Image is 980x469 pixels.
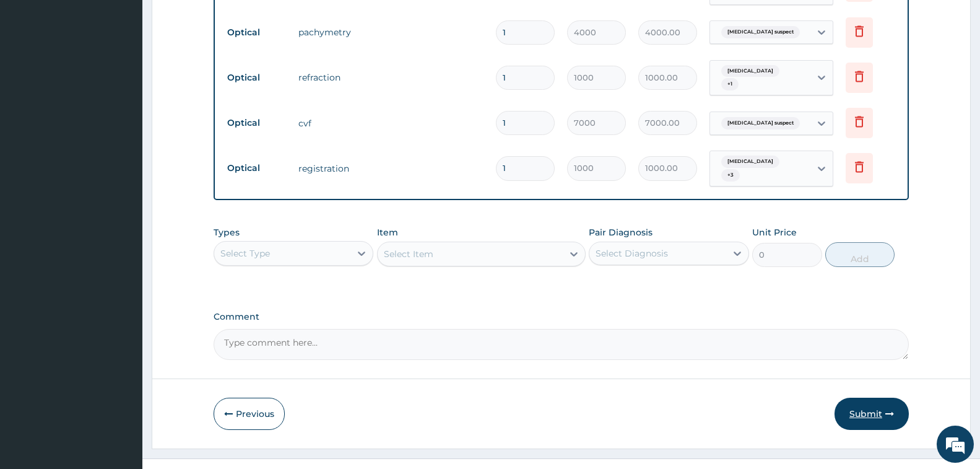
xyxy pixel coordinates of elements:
div: Select Diagnosis [596,247,668,260]
td: pachymetry [292,20,490,45]
span: + 3 [721,169,740,182]
button: Previous [214,398,285,430]
td: Optical [221,157,292,180]
div: Select Type [220,247,270,260]
textarea: Type your message and hit 'Enter' [6,338,236,382]
span: [MEDICAL_DATA] [721,156,779,168]
td: Optical [221,66,292,89]
span: + 1 [721,78,739,90]
span: [MEDICAL_DATA] [721,65,779,77]
img: d_794563401_company_1708531726252_794563401 [23,62,50,93]
label: Comment [214,312,909,322]
label: Pair Diagnosis [589,226,653,239]
span: We're online! [72,156,171,281]
td: Optical [221,21,292,44]
div: Minimize live chat window [203,6,233,36]
span: [MEDICAL_DATA] suspect [721,117,800,129]
label: Unit Price [752,226,797,239]
label: Item [377,226,398,239]
td: Optical [221,112,292,134]
div: Chat with us now [64,69,208,85]
td: cvf [292,111,490,136]
td: refraction [292,65,490,90]
label: Types [214,227,240,238]
td: registration [292,156,490,181]
button: Submit [835,398,909,430]
button: Add [825,242,895,267]
span: [MEDICAL_DATA] suspect [721,26,800,38]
